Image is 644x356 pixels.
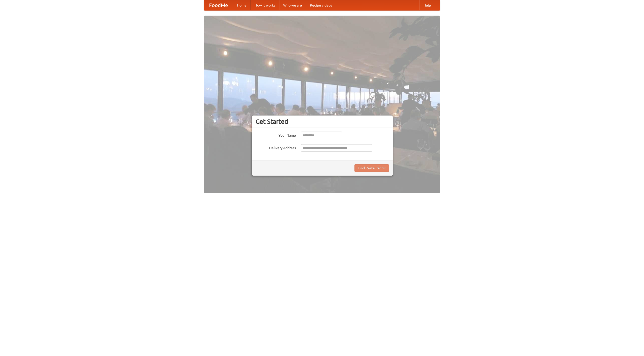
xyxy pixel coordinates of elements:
label: Your Name [256,132,296,138]
a: Who we are [279,0,306,10]
a: Help [419,0,435,10]
a: How it works [251,0,279,10]
label: Delivery Address [256,144,296,150]
a: Home [233,0,251,10]
h3: Get Started [256,118,389,125]
a: FoodMe [204,0,233,10]
a: Recipe videos [306,0,336,10]
button: Find Restaurants! [354,164,389,172]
